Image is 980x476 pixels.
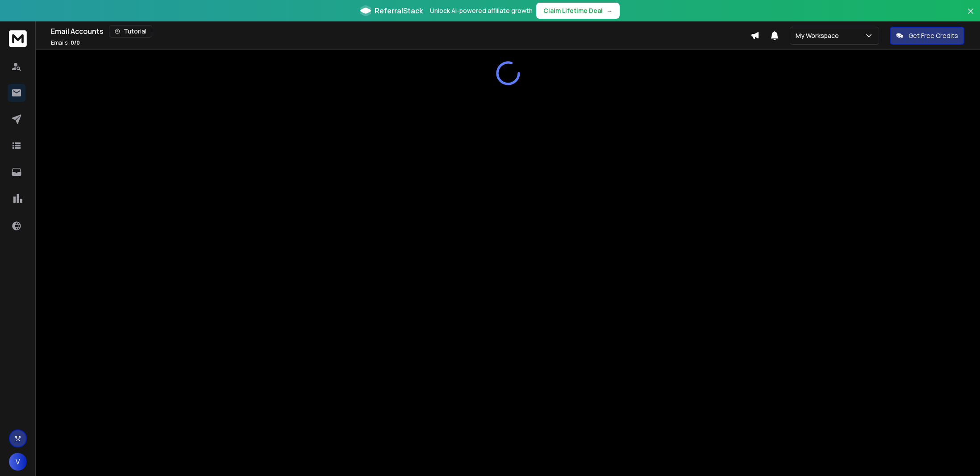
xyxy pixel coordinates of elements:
button: V [9,453,27,471]
p: Unlock AI-powered affiliate growth [430,6,533,15]
span: → [606,6,613,15]
button: Tutorial [109,25,152,38]
button: Close banner [965,5,976,27]
button: Get Free Credits [890,27,964,45]
button: Claim Lifetime Deal→ [536,3,620,19]
p: Get Free Credits [909,31,958,40]
p: Emails : [51,39,80,46]
span: 0 / 0 [71,39,80,46]
div: Email Accounts [51,25,751,38]
p: My Workspace [796,31,842,40]
span: ReferralStack [375,5,423,16]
